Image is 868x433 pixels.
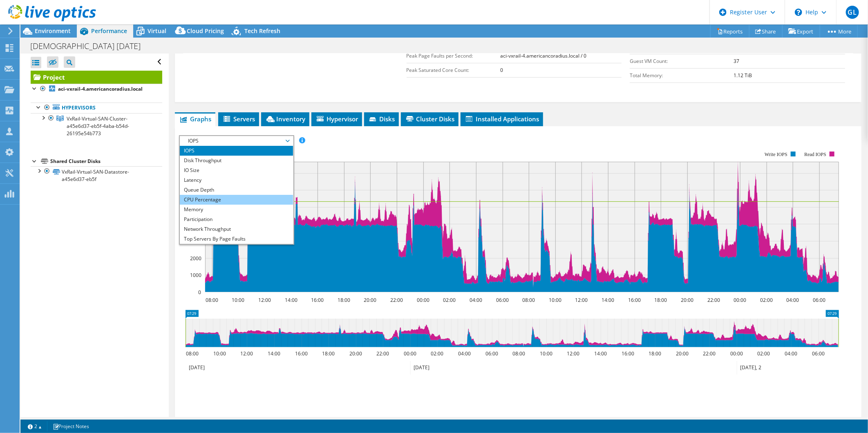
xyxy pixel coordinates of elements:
td: Peak Saturated Core Count: [407,63,501,77]
text: 00:00 [730,350,743,357]
text: 02:00 [760,297,773,304]
text: 22:00 [376,350,389,357]
span: Cloud Pricing [187,27,224,35]
td: Guest VM Count: [630,54,734,68]
text: 16:00 [622,350,634,357]
h1: [DEMOGRAPHIC_DATA] [DATE] [27,42,153,51]
span: GL [846,6,859,19]
text: 08:00 [522,297,535,304]
h2: Advanced Graph Controls [179,414,276,431]
text: 20:00 [349,350,362,357]
b: 0 [500,67,503,74]
text: 14:00 [594,350,607,357]
text: 14:00 [602,297,614,304]
a: aci-vxrail-4.americancoradius.local [31,84,162,94]
li: Queue Depth [180,185,293,195]
td: Total Memory: [630,68,734,83]
text: 18:00 [654,297,667,304]
text: 16:00 [311,297,324,304]
text: 14:00 [285,297,298,304]
text: 04:00 [470,297,482,304]
li: IO Size [180,165,293,175]
li: Participation [180,214,293,224]
text: 08:00 [186,350,199,357]
div: Shared Cluster Disks [50,156,162,166]
text: 18:00 [338,297,350,304]
span: VxRail-Virtual-SAN-Cluster-a45e6d37-eb5f-4aba-b54d-26195e54b773 [67,115,129,137]
span: Performance [91,27,127,35]
a: 2 [22,421,47,431]
text: 20:00 [364,297,376,304]
text: 18:00 [322,350,335,357]
text: Write IOPS [765,152,787,157]
text: 16:00 [628,297,641,304]
a: VxRail-Virtual-SAN-Cluster-a45e6d37-eb5f-4aba-b54d-26195e54b773 [31,113,162,138]
li: IOPS [180,146,293,156]
text: 20:00 [681,297,694,304]
text: 20:00 [676,350,689,357]
text: 22:00 [707,297,720,304]
span: Cluster Disks [405,115,454,123]
a: Reports [710,25,749,38]
li: CPU Percentage [180,195,293,205]
span: Virtual [148,27,166,35]
span: Inventory [265,115,305,123]
text: 22:00 [703,350,716,357]
text: 10:00 [213,350,226,357]
text: 08:00 [206,297,218,304]
text: 00:00 [417,297,430,304]
b: 1.12 TiB [734,72,752,79]
li: Latency [180,175,293,185]
td: Peak Page Faults per Second: [407,49,501,63]
text: 22:00 [390,297,403,304]
text: 06:00 [496,297,509,304]
li: Top Servers By Page Faults [180,234,293,244]
text: 14:00 [268,350,280,357]
text: 06:00 [485,350,498,357]
text: 12:00 [575,297,588,304]
text: 12:00 [258,297,271,304]
li: Memory [180,205,293,214]
text: 04:00 [786,297,799,304]
text: 16:00 [295,350,308,357]
a: More [820,25,858,38]
text: 02:00 [757,350,770,357]
text: 10:00 [549,297,562,304]
span: Servers [222,115,255,123]
b: aci-vxrail-4.americancoradius.local / 0 [500,52,586,59]
a: VxRail-Virtual-SAN-Datastore-a45e6d37-eb5f [31,166,162,184]
text: 10:00 [540,350,553,357]
svg: \n [795,9,802,16]
span: IOPS [184,136,289,146]
text: 10:00 [232,297,244,304]
text: 06:00 [812,350,825,357]
a: Hypervisors [31,103,162,113]
span: Disks [368,115,395,123]
text: 04:00 [458,350,471,357]
b: aci-vxrail-4.americancoradius.local [58,85,143,92]
span: Graphs [179,115,211,123]
li: Disk Throughput [180,156,293,165]
span: Hypervisor [315,115,358,123]
text: 12:00 [567,350,579,357]
text: Read IOPS [804,152,826,157]
text: 2000 [190,255,201,262]
text: 12:00 [240,350,253,357]
text: 02:00 [443,297,456,304]
text: 06:00 [813,297,825,304]
a: Export [782,25,820,38]
span: Tech Refresh [244,27,280,35]
text: 02:00 [431,350,443,357]
a: Project [31,71,162,84]
span: Environment [35,27,71,35]
text: 0 [198,289,201,296]
a: Share [749,25,783,38]
text: 00:00 [404,350,416,357]
text: 00:00 [734,297,746,304]
text: 08:00 [512,350,525,357]
li: Network Throughput [180,224,293,234]
b: 37 [734,58,739,65]
text: 18:00 [649,350,661,357]
span: Installed Applications [465,115,539,123]
a: Project Notes [47,421,95,431]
